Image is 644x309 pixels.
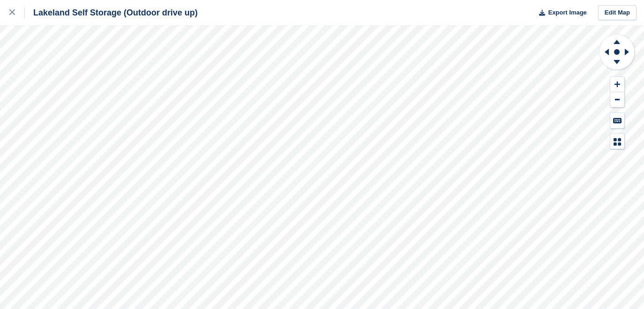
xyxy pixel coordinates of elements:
a: Edit Map [598,5,637,21]
span: Export Image [548,8,586,17]
button: Map Legend [610,134,624,149]
button: Keyboard Shortcuts [610,113,624,128]
button: Zoom In [610,77,624,92]
button: Export Image [533,5,587,21]
div: Lakeland Self Storage (Outdoor drive up) [25,7,198,18]
button: Zoom Out [610,92,624,108]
